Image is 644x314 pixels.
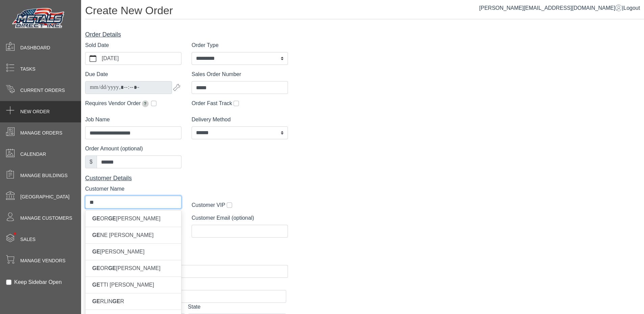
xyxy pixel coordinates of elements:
[85,174,288,183] div: Customer Details
[85,41,109,49] label: Sold Date
[20,215,72,222] span: Manage Customers
[108,216,116,221] span: GE
[85,243,288,252] div: Site Address
[192,201,225,209] label: Customer VIP
[100,52,181,65] label: [DATE]
[192,70,241,78] label: Sales Order Number
[20,44,50,51] span: Dashboard
[10,6,68,31] img: Metals Direct Inc Logo
[20,108,50,115] span: New Order
[20,236,35,243] span: Sales
[92,265,100,271] span: GE
[192,116,231,124] label: Delivery Method
[92,249,100,255] span: GE
[85,70,108,78] label: Due Date
[85,155,97,168] div: $
[90,55,96,62] svg: calendar
[479,4,640,12] div: |
[85,30,288,39] div: Order Details
[92,232,153,238] span: NE [PERSON_NAME]
[85,52,100,65] button: calendar
[20,172,68,179] span: Manage Buildings
[113,298,120,304] span: GE
[85,99,150,107] label: Requires Vendor Order
[92,282,154,288] span: TTI [PERSON_NAME]
[479,5,622,11] a: [PERSON_NAME][EMAIL_ADDRESS][DOMAIN_NAME]
[92,232,100,238] span: GE
[14,278,62,286] label: Keep Sidebar Open
[20,66,35,73] span: Tasks
[192,99,232,107] label: Order Fast Track
[20,193,70,200] span: [GEOGRAPHIC_DATA]
[92,265,160,271] span: OR [PERSON_NAME]
[85,185,124,193] label: Customer Name
[192,214,254,222] label: Customer Email (optional)
[192,41,219,49] label: Order Type
[92,298,100,304] span: GE
[92,249,145,255] span: [PERSON_NAME]
[142,100,149,107] span: Extends due date by 2 weeks for pickup orders
[20,257,66,264] span: Manage Vendors
[92,216,100,221] span: GE
[20,87,65,94] span: Current Orders
[85,4,644,19] h1: Create New Order
[92,298,124,304] span: RLIN R
[108,265,116,271] span: GE
[92,216,160,221] span: OR [PERSON_NAME]
[623,5,640,11] span: Logout
[85,145,143,153] label: Order Amount (optional)
[85,116,110,124] label: Job Name
[20,151,46,158] span: Calendar
[6,223,24,245] span: •
[92,282,100,288] span: GE
[20,129,62,137] span: Manage Orders
[188,303,200,311] label: State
